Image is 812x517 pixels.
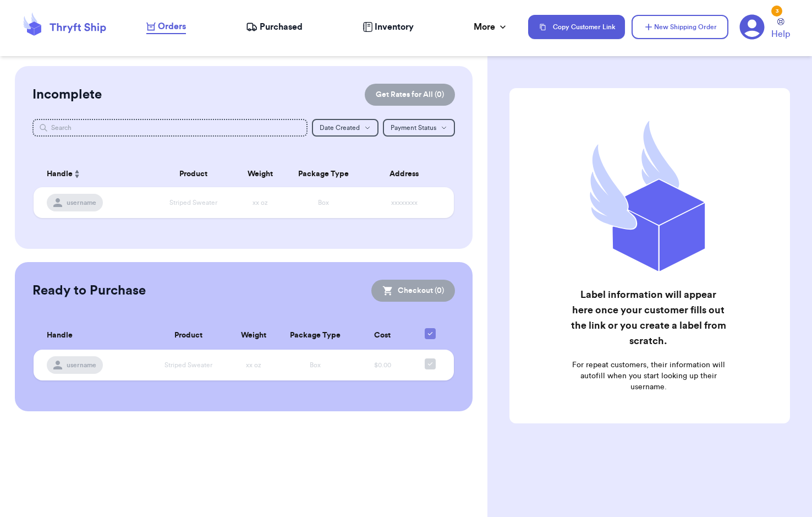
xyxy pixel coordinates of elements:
button: Get Rates for All (0) [365,84,455,106]
button: New Shipping Order [632,15,728,39]
a: Help [771,18,790,41]
span: Box [310,362,321,368]
span: Purchased [260,20,303,34]
div: 3 [771,6,782,17]
span: Inventory [375,20,414,34]
span: Payment Status [391,124,436,131]
span: Handle [47,330,73,341]
a: Orders [146,20,186,34]
span: Orders [158,20,186,33]
span: xxxxxxxx [391,199,418,206]
span: xx oz [246,362,261,368]
th: Weight [235,161,286,187]
h2: Incomplete [32,86,102,104]
th: Cost [352,322,413,350]
h2: Label information will appear here once your customer fills out the link or you create a label fr... [570,287,727,349]
th: Weight [229,322,278,350]
button: Payment Status [383,119,455,137]
span: username [67,361,96,369]
a: Inventory [363,20,414,34]
th: Address [361,161,454,187]
span: Date Created [320,124,360,131]
span: Handle [47,168,73,180]
button: Date Created [312,119,378,137]
button: Copy Customer Link [528,15,625,39]
span: username [67,198,96,207]
p: For repeat customers, their information will autofill when you start looking up their username. [570,360,727,393]
th: Package Type [278,322,352,350]
a: 3 [739,14,765,40]
input: Search [32,119,308,137]
span: Striped Sweater [164,362,212,368]
h2: Ready to Purchase [32,282,146,300]
span: xx oz [253,199,268,206]
th: Product [147,322,229,350]
span: $0.00 [374,362,391,368]
button: Sort ascending [73,167,81,181]
span: Striped Sweater [169,199,217,206]
span: Box [318,199,329,206]
button: Checkout (0) [371,280,455,302]
div: More [474,20,508,34]
th: Package Type [286,161,361,187]
span: Help [771,28,790,41]
a: Purchased [246,20,303,34]
th: Product [151,161,235,187]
